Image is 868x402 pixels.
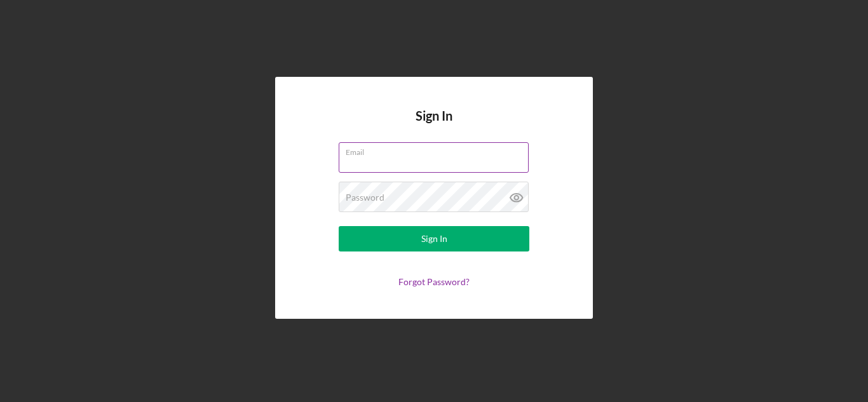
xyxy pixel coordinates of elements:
[339,226,529,251] button: Sign In
[398,276,470,287] a: Forgot Password?
[346,143,529,157] label: Email
[416,109,452,142] h4: Sign In
[421,226,447,251] div: Sign In
[346,192,384,203] label: Password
